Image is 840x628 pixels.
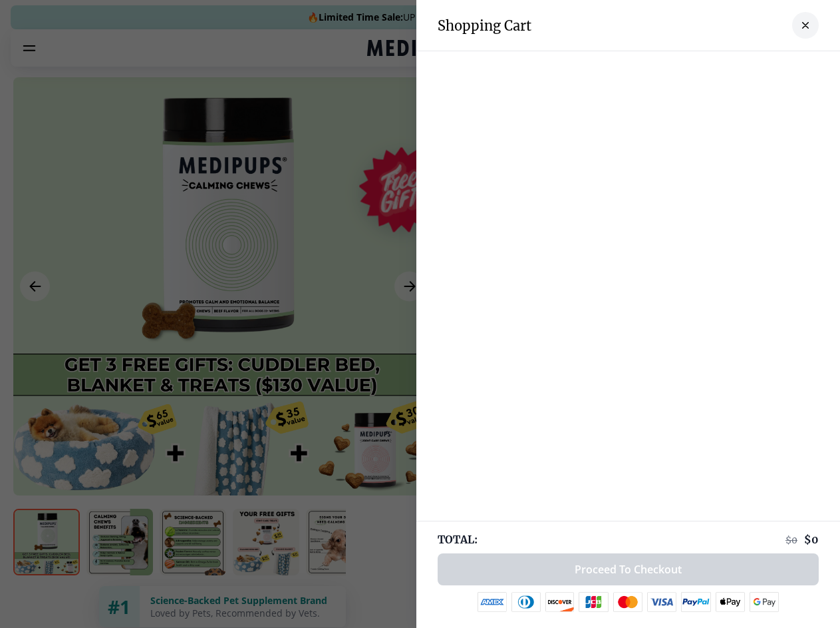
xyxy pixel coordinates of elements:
[438,532,478,547] span: TOTAL:
[792,12,819,39] button: close-cart
[579,592,609,612] img: jcb
[681,592,711,612] img: paypal
[647,592,676,612] img: visa
[785,534,797,546] span: $ 0
[750,592,779,612] img: google
[545,592,575,612] img: discover
[511,592,541,612] img: diners-club
[478,592,507,612] img: amex
[716,592,745,612] img: apple
[613,592,642,612] img: mastercard
[438,17,531,34] h3: Shopping Cart
[804,533,819,546] span: $ 0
